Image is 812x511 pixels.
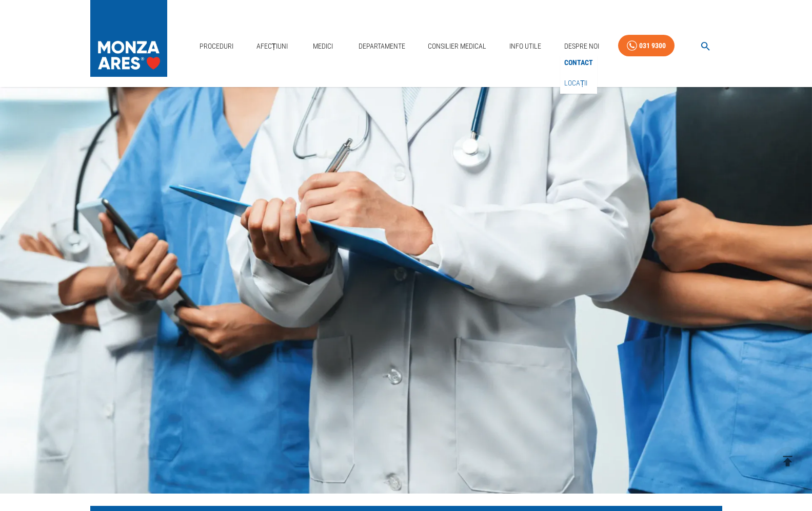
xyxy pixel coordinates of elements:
[195,36,237,57] a: Proceduri
[560,36,603,57] a: Despre Noi
[618,35,675,57] a: 031 9300
[774,447,802,475] button: delete
[560,73,597,94] div: Locații
[424,36,490,57] a: Consilier Medical
[639,39,666,52] div: 031 9300
[562,75,590,92] a: Locații
[307,36,340,57] a: Medici
[562,54,595,71] a: Contact
[252,36,292,57] a: Afecțiuni
[354,36,409,57] a: Departamente
[505,36,545,57] a: Info Utile
[560,52,597,73] div: Contact
[560,52,597,94] nav: secondary mailbox folders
